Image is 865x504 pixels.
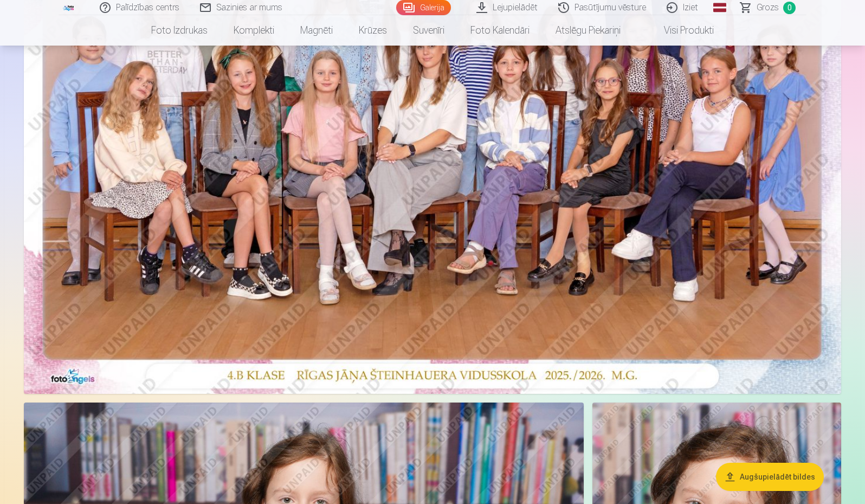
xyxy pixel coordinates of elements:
a: Magnēti [287,15,346,46]
span: 0 [783,2,796,14]
a: Atslēgu piekariņi [543,15,634,46]
a: Foto kalendāri [457,15,543,46]
a: Visi produkti [634,15,727,46]
a: Komplekti [221,15,287,46]
a: Foto izdrukas [138,15,221,46]
img: /fa1 [63,4,75,11]
span: Grozs [757,1,779,14]
a: Krūzes [346,15,400,46]
button: Augšupielādēt bildes [716,463,824,491]
a: Suvenīri [400,15,457,46]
